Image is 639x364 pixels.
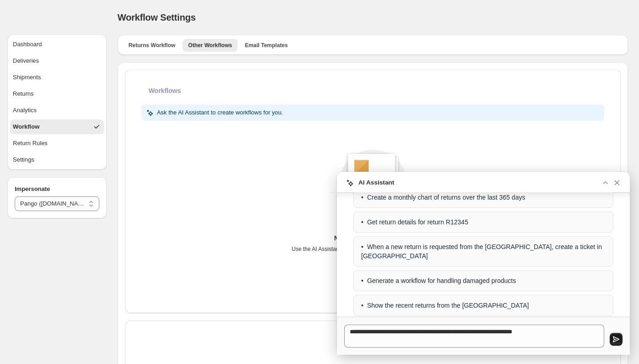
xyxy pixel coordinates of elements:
[13,122,39,131] span: Workflow
[129,42,175,49] span: Returns Workflow
[157,108,283,117] p: Ask the AI Assistant to create workflows for you.
[353,212,613,233] div: Get return details for return R12345
[361,218,363,226] span: •
[188,42,232,49] span: Other Workflows
[361,277,363,284] span: •
[10,120,104,134] button: Workflow
[10,103,104,118] button: Analytics
[353,295,613,316] div: Show the recent returns from the [GEOGRAPHIC_DATA]
[10,54,104,68] button: Deliveries
[13,139,48,148] span: Return Rules
[353,236,613,266] div: When a new return is requested from the [GEOGRAPHIC_DATA], create a ticket in [GEOGRAPHIC_DATA]
[10,136,104,151] button: Return Rules
[13,106,37,115] span: Analytics
[353,270,613,291] div: Generate a workflow for handling damaged products
[353,187,613,208] div: Create a monthly chart of returns over the last 365 days
[10,37,104,52] button: Dashboard
[13,56,39,65] span: Deliveries
[281,234,464,243] p: No workflows created yet
[13,89,34,98] span: Returns
[361,194,363,201] span: •
[245,42,288,49] span: Email Templates
[15,185,99,194] h4: Impersonate
[281,245,464,260] p: Use the AI Assistant chat to create custom workflows. Just ask it to generate a workflow for you!
[358,178,394,188] h3: AI Assistant
[13,155,34,164] span: Settings
[10,87,104,101] button: Returns
[10,152,104,167] button: Settings
[13,40,42,49] span: Dashboard
[118,12,196,22] span: Workflow Settings
[361,302,363,309] span: •
[10,70,104,85] button: Shipments
[361,243,363,250] span: •
[149,86,181,95] h2: Workflows
[13,73,41,82] span: Shipments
